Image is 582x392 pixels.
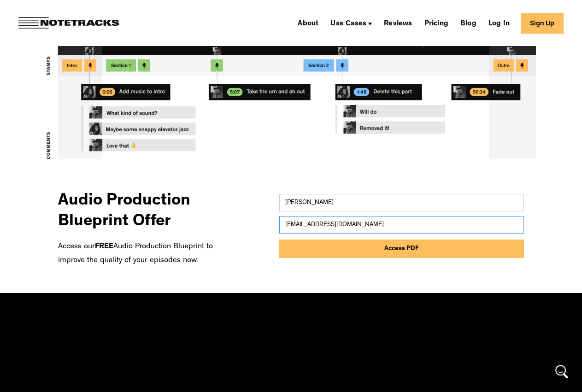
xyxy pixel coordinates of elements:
[380,16,416,30] a: Reviews
[95,243,113,251] strong: FREE
[457,16,480,30] a: Blog
[521,13,564,34] a: Sign Up
[58,240,233,268] p: Access our Audio Production Blueprint to improve the quality of your episodes now.
[279,194,524,211] input: Full name
[551,361,573,383] div: Open Intercom Messenger
[58,182,233,233] h3: Audio Production Blueprint Offer
[279,194,524,258] form: Email Form
[421,16,452,30] a: Pricing
[279,216,524,234] input: Email
[330,20,366,28] div: Use Cases
[279,240,524,258] input: Access PDF
[327,16,376,30] div: Use Cases
[485,16,513,30] a: Log In
[294,16,322,30] a: About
